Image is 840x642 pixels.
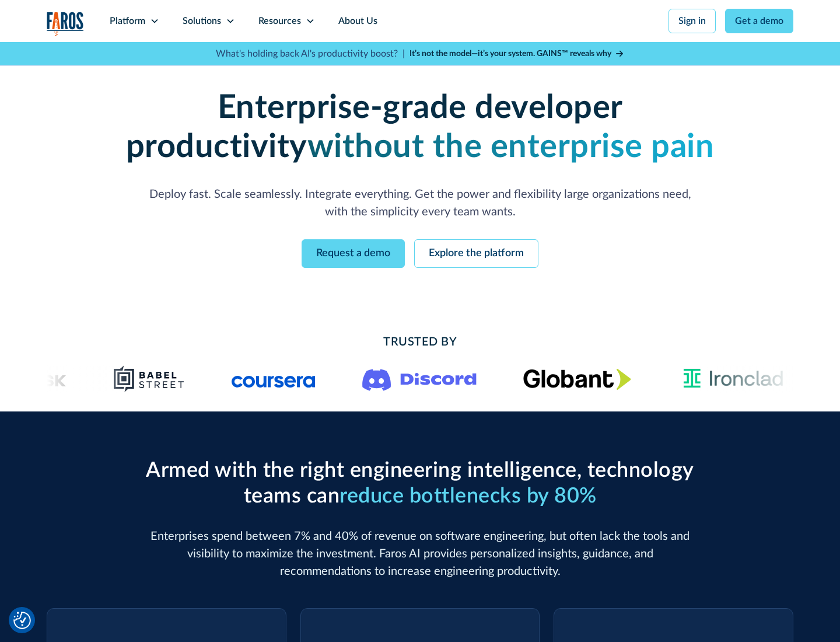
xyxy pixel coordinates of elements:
img: Ironclad Logo [678,365,788,393]
a: Request a demo [302,239,405,268]
img: Globant's logo [523,368,631,390]
div: Resources [258,14,301,28]
p: Enterprises spend between 7% and 40% of revenue on software engineering, but often lack the tools... [140,528,700,580]
a: It’s not the model—it’s your system. GAINS™ reveals why [409,48,624,60]
img: Revisit consent button [13,612,31,629]
button: Cookie Settings [13,612,31,629]
img: Logo of the online learning platform Coursera. [232,369,316,388]
p: What's holding back AI's productivity boost? | [216,47,405,61]
p: Deploy fast. Scale seamlessly. Integrate everything. Get the power and flexibility large organiza... [140,186,700,221]
a: Sign in [668,9,716,33]
a: home [47,12,84,36]
strong: Enterprise-grade developer productivity [126,92,623,163]
h2: Armed with the right engineering intelligence, technology teams can [140,458,700,508]
img: Babel Street logo png [113,365,185,393]
div: Solutions [183,14,221,28]
a: Get a demo [725,9,793,33]
strong: It’s not the model—it’s your system. GAINS™ reveals why [409,50,611,58]
strong: without the enterprise pain [307,131,715,163]
h2: Trusted By [140,333,700,351]
img: Logo of the analytics and reporting company Faros. [47,12,84,36]
div: Platform [110,14,145,28]
span: reduce bottlenecks by 80% [339,486,597,507]
a: Explore the platform [414,239,538,268]
img: Logo of the communication platform Discord. [362,367,477,391]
